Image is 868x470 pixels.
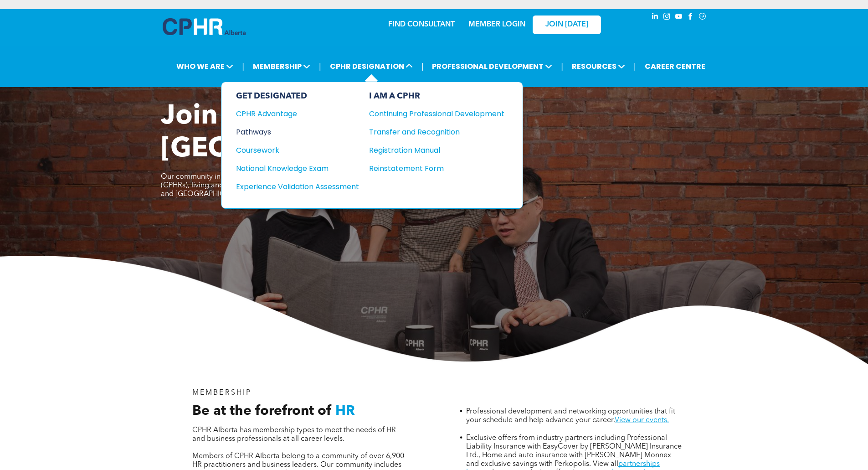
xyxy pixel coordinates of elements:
a: Reinstatement Form [369,163,504,174]
li: | [634,57,636,76]
span: Our community includes over 3,300 Chartered Professionals in Human Resources (CPHRs), living and ... [161,173,429,198]
div: GET DESIGNATED [236,91,359,101]
span: HR [335,404,355,418]
a: CPHR Advantage [236,108,359,119]
div: Pathways [236,126,347,138]
span: Be at the forefront of [192,404,332,418]
a: linkedin [650,11,660,24]
a: Social network [698,11,708,24]
span: Professional development and networking opportunities that fit your schedule and help advance you... [466,408,675,424]
a: Registration Manual [369,145,504,156]
span: MEMBERSHIP [250,58,313,75]
a: CAREER CENTRE [642,58,708,75]
a: Transfer and Recognition [369,126,504,138]
a: Continuing Professional Development [369,108,504,119]
img: A blue and white logo for cp alberta [163,18,246,35]
span: JOIN [DATE] [545,21,588,29]
li: | [242,57,244,76]
span: WHO WE ARE [174,58,236,75]
div: Reinstatement Form [369,163,491,174]
span: CPHR DESIGNATION [327,58,416,75]
a: instagram [662,11,672,24]
a: FIND CONSULTANT [388,21,455,28]
div: Registration Manual [369,145,491,156]
li: | [421,57,424,76]
li: | [319,57,321,76]
span: CPHR Alberta has membership types to meet the needs of HR and business professionals at all caree... [192,427,396,443]
span: MEMBERSHIP [192,389,252,397]
a: Coursework [236,145,359,156]
div: I AM A CPHR [369,91,504,101]
span: RESOURCES [569,58,628,75]
a: Experience Validation Assessment [236,181,359,192]
span: Exclusive offers from industry partners including Professional Liability Insurance with EasyCover... [466,434,682,468]
a: View our events. [615,417,669,424]
div: National Knowledge Exam [236,163,347,174]
a: National Knowledge Exam [236,163,359,174]
a: JOIN [DATE] [533,15,601,34]
span: Join CPHR [GEOGRAPHIC_DATA] [161,103,452,163]
div: Continuing Professional Development [369,108,491,119]
a: facebook [686,11,696,24]
div: Coursework [236,145,347,156]
a: MEMBER LOGIN [468,21,525,28]
li: | [561,57,563,76]
div: Experience Validation Assessment [236,181,347,192]
a: Pathways [236,126,359,138]
span: PROFESSIONAL DEVELOPMENT [429,58,555,75]
div: CPHR Advantage [236,108,347,119]
div: Transfer and Recognition [369,126,491,138]
a: youtube [674,11,684,24]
